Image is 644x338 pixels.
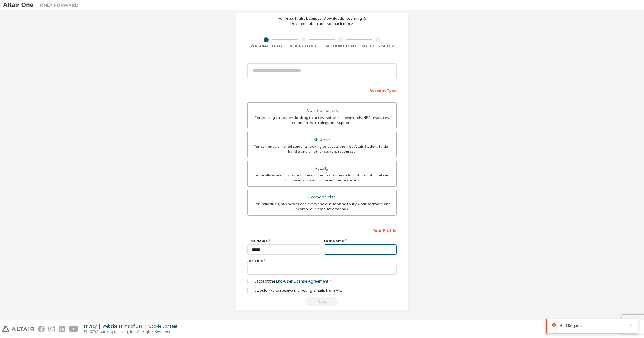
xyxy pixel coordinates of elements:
[59,326,65,332] img: linkedin.svg
[252,164,392,173] div: Faculty
[149,324,181,329] div: Cookie Consent
[247,258,397,263] label: Job Title
[247,288,345,293] label: I would like to receive marketing emails from Altair
[252,115,392,125] div: For existing customers looking to access software downloads, HPC resources, community, trainings ...
[278,16,366,26] div: For Free Trials, Licenses, Downloads, Learning & Documentation and so much more.
[247,238,320,243] label: First Name
[252,144,392,154] div: For currently enrolled students looking to access the free Altair Student Edition bundle and all ...
[84,324,103,329] div: Privacy
[252,173,392,183] div: For faculty & administrators of academic institutions administering students and accessing softwa...
[38,326,45,332] img: facebook.svg
[252,135,392,144] div: Students
[84,329,181,334] p: © 2025 Altair Engineering, Inc. All Rights Reserved.
[322,44,359,49] div: Account Info
[69,326,78,332] img: youtube.svg
[252,106,392,115] div: Altair Customers
[247,85,397,95] div: Account Type
[560,323,583,328] span: Bad Request
[276,279,328,284] a: End-User License Agreement
[103,324,149,329] div: Website Terms of Use
[247,279,328,284] label: I accept the
[247,297,397,306] div: Read and acccept EULA to continue
[48,326,55,332] img: instagram.svg
[252,193,392,202] div: Everyone else
[247,225,397,235] div: Your Profile
[2,326,34,332] img: altair_logo.svg
[359,44,397,49] div: Security Setup
[3,2,82,8] img: Altair One
[252,202,392,212] div: For individuals, businesses and everyone else looking to try Altair software and explore our prod...
[285,44,322,49] div: Verify Email
[324,238,397,243] label: Last Name
[247,44,285,49] div: Personal Info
